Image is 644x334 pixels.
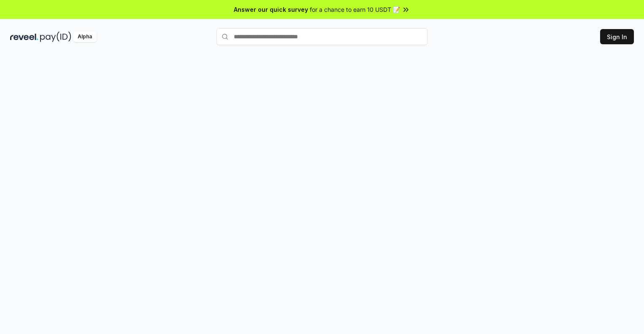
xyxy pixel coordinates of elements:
[310,5,400,14] span: for a chance to earn 10 USDT 📝
[234,5,308,14] span: Answer our quick survey
[600,29,634,44] button: Sign In
[10,32,38,42] img: reveel_dark
[73,32,97,42] div: Alpha
[40,32,71,42] img: pay_id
